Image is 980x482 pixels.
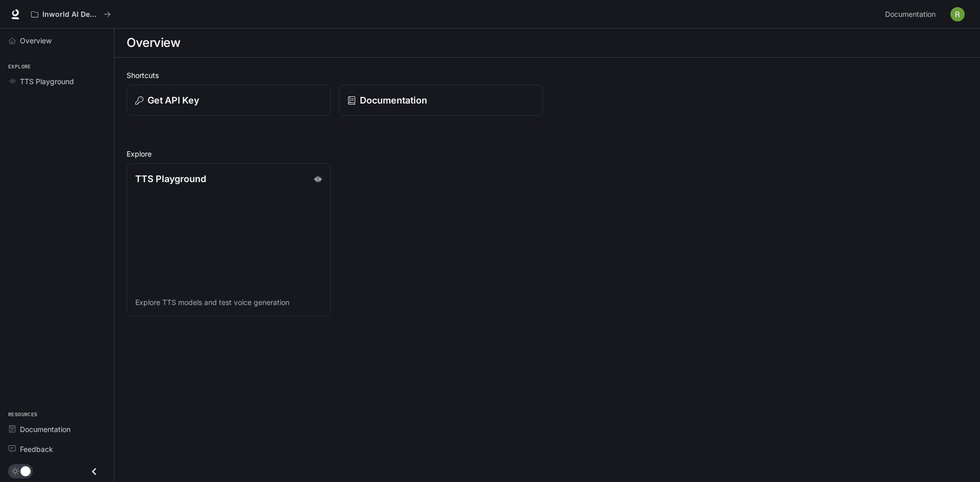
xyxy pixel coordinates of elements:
p: Documentation [360,93,427,107]
h2: Explore [127,148,968,159]
a: Documentation [4,420,110,438]
a: Documentation [881,4,943,24]
button: User avatar [947,4,968,24]
p: TTS Playground [135,172,206,186]
h2: Shortcuts [127,70,968,81]
a: Feedback [4,440,110,458]
span: TTS Playground [20,76,74,87]
button: Get API Key [127,85,331,116]
a: TTS Playground [4,72,110,90]
h1: Overview [127,33,180,53]
span: Feedback [20,444,53,454]
p: Explore TTS models and test voice generation [135,297,322,308]
a: Overview [4,32,110,49]
button: Close drawer [83,461,106,482]
span: Overview [20,35,52,46]
a: Documentation [339,85,543,116]
p: Get API Key [148,93,199,107]
span: Dark mode toggle [20,465,31,476]
a: TTS PlaygroundExplore TTS models and test voice generation [127,163,331,316]
span: Documentation [20,424,70,435]
span: Documentation [885,8,936,21]
p: Inworld AI Demos [42,10,100,19]
img: User avatar [950,7,965,21]
button: All workspaces [27,4,115,24]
